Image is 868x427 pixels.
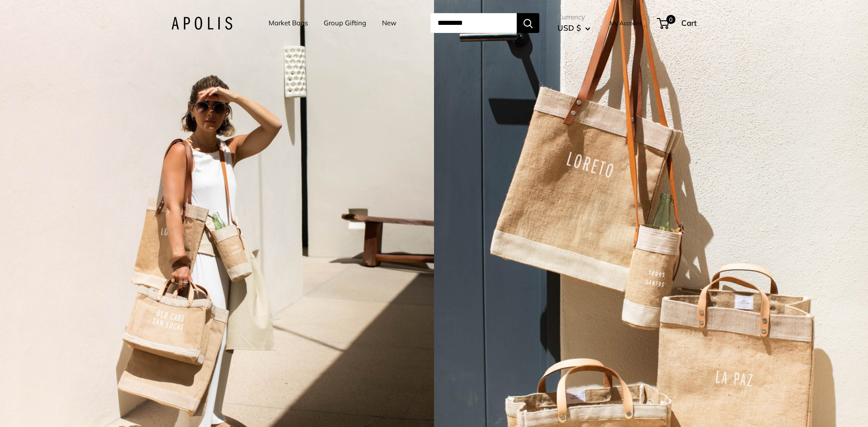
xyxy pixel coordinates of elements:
[517,13,539,33] button: Search
[269,17,308,29] a: Market Bags
[610,18,642,28] a: My Account
[557,21,590,35] button: USD $
[171,17,232,30] img: Apolis
[666,15,675,24] span: 0
[681,18,697,28] span: Cart
[382,17,396,29] a: New
[557,11,590,23] span: Currency
[430,13,517,33] input: Search...
[324,17,366,29] a: Group Gifting
[557,23,581,33] span: USD $
[658,16,697,30] a: 0 Cart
